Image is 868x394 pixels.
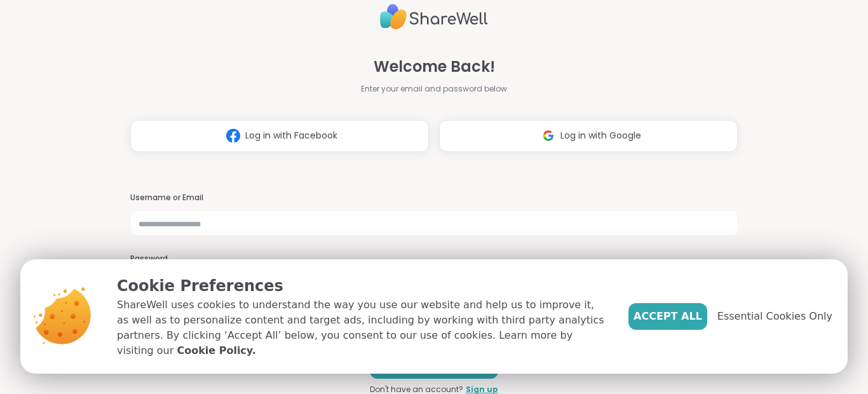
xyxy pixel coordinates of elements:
span: Welcome Back! [374,55,495,78]
button: Log in with Google [439,120,738,152]
h3: Username or Email [130,193,738,203]
button: Log in with Facebook [130,120,429,152]
button: Accept All [628,303,707,330]
img: ShareWell Logomark [221,124,245,147]
a: Cookie Policy. [177,343,255,358]
p: ShareWell uses cookies to understand the way you use our website and help us to improve it, as we... [117,297,608,358]
span: Enter your email and password below [361,83,507,95]
span: Accept All [634,309,702,324]
h3: Password [130,254,738,264]
span: Log in with Google [560,129,641,142]
p: Cookie Preferences [117,275,608,297]
span: Log in with Facebook [245,129,337,142]
span: Essential Cookies Only [717,309,832,324]
img: ShareWell Logomark [536,124,560,147]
